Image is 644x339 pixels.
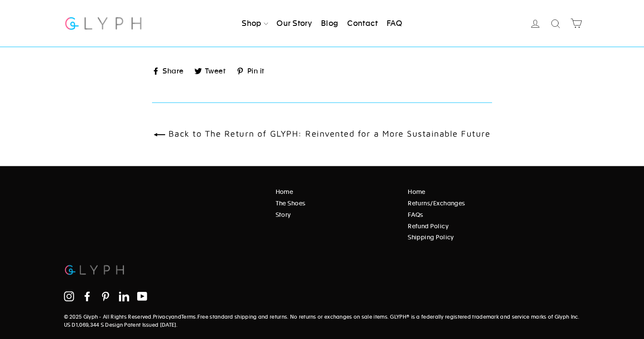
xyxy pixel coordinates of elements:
[276,187,395,196] a: Home
[276,199,395,208] a: The Shoes
[408,199,575,208] a: Returns/Exchanges
[276,210,395,219] a: Story
[408,221,575,231] a: Refund Policy
[181,314,196,319] a: Terms
[64,261,125,278] img: Glyph
[383,14,406,33] a: FAQ
[238,14,271,33] a: Shop
[64,314,580,328] a: Free standard shipping and returns. No returns or exchanges on sale items. GLYPH® is a federally ...
[238,14,406,33] ul: Primary
[204,67,232,75] span: Tweet
[154,129,491,138] a: Back to The Return of GLYPH: Reinvented for a More Sustainable Future
[64,12,143,34] img: Glyph
[408,187,575,196] a: Home
[161,67,190,75] span: Share
[273,14,315,33] a: Our Story
[408,210,575,219] a: FAQs
[633,133,644,206] iframe: Glyph - Referral program
[318,14,342,33] a: Blog
[408,233,575,242] a: Shipping Policy
[344,14,381,33] a: Contact
[64,313,580,329] p: © 2025 Glyph - All Rights Reserved. and . .
[246,67,271,75] span: Pin it
[153,314,171,319] a: Privacy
